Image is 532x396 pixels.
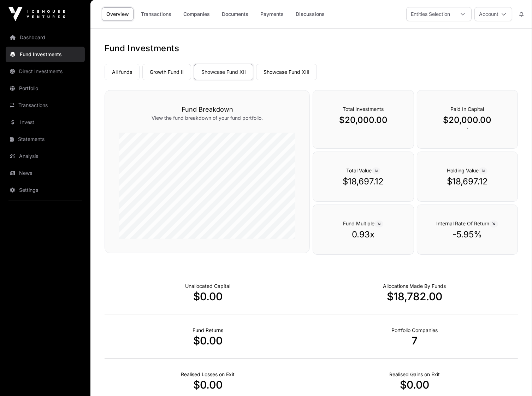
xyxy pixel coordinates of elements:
[8,7,65,21] img: Icehouse Ventures Logo
[6,165,85,181] a: News
[311,378,518,391] p: $0.00
[179,7,214,21] a: Companies
[6,97,85,113] a: Transactions
[327,176,399,187] p: $18,697.12
[181,371,235,378] p: Net Realised on Negative Exits
[6,64,85,79] a: Direct Investments
[407,7,454,21] div: Entities Selection
[119,114,295,122] p: View the fund breakdown of your fund portfolio.
[497,362,532,396] iframe: Chat Widget
[327,229,399,240] p: 0.93x
[105,334,311,347] p: $0.00
[383,283,446,290] p: Capital Deployed Into Companies
[6,30,85,45] a: Dashboard
[142,64,191,80] a: Growth Fund II
[105,43,518,54] h1: Fund Investments
[6,114,85,130] a: Invest
[391,327,438,334] p: Number of Companies Deployed Into
[447,167,487,173] span: Holding Value
[474,7,512,21] button: Account
[105,378,311,391] p: $0.00
[311,290,518,303] p: $18,782.00
[6,182,85,198] a: Settings
[105,64,140,80] a: All funds
[327,114,399,126] p: $20,000.00
[6,47,85,62] a: Fund Investments
[343,106,384,112] span: Total Investments
[436,220,498,226] span: Internal Rate Of Return
[185,283,231,290] p: Cash not yet allocated
[6,81,85,96] a: Portfolio
[291,7,329,21] a: Discussions
[6,131,85,147] a: Statements
[450,106,484,112] span: Paid In Capital
[105,290,311,303] p: $0.00
[256,7,288,21] a: Payments
[217,7,253,21] a: Documents
[136,7,176,21] a: Transactions
[6,148,85,164] a: Analysis
[346,167,380,173] span: Total Value
[431,114,503,126] p: $20,000.00
[389,371,440,378] p: Net Realised on Positive Exits
[417,90,518,149] div: `
[343,220,383,226] span: Fund Multiple
[431,229,503,240] p: -5.95%
[102,7,134,21] a: Overview
[256,64,317,80] a: Showcase Fund XIII
[119,105,295,114] h3: Fund Breakdown
[311,334,518,347] p: 7
[194,64,253,80] a: Showcase Fund XII
[431,176,503,187] p: $18,697.12
[193,327,223,334] p: Realised Returns from Funds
